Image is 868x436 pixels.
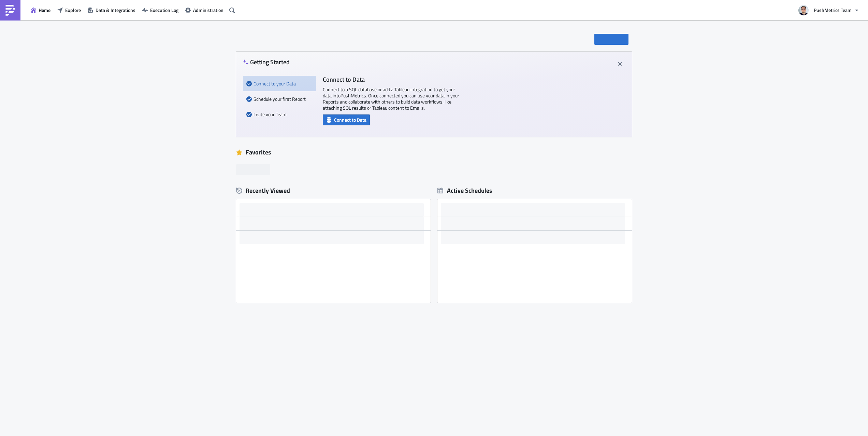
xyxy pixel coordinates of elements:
[54,5,84,15] button: Explore
[27,5,54,15] button: Home
[243,58,290,66] h4: Getting Started
[96,6,135,14] span: Data & Integrations
[323,115,370,123] a: Connect to Data
[139,5,182,15] button: Execution Log
[150,6,178,14] span: Execution Log
[236,147,632,158] div: Favorites
[323,114,370,125] button: Connect to Data
[193,6,223,14] span: Administration
[334,116,366,123] span: Connect to Data
[84,5,139,15] button: Data & Integrations
[236,186,431,196] div: Recently Viewed
[814,6,852,14] span: PushMetrics Team
[323,86,459,111] p: Connect to a SQL database or add a Tableau integration to get your data into PushMetrics . Once c...
[323,76,459,83] h4: Connect to Data
[794,3,863,18] button: PushMetrics Team
[437,187,492,194] div: Active Schedules
[39,6,50,14] span: Home
[798,4,809,16] img: Avatar
[246,76,313,91] div: Connect to your Data
[5,5,16,16] img: PushMetrics
[182,5,227,15] button: Administration
[246,91,313,107] div: Schedule your first Report
[246,107,313,122] div: Invite your Team
[65,6,81,14] span: Explore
